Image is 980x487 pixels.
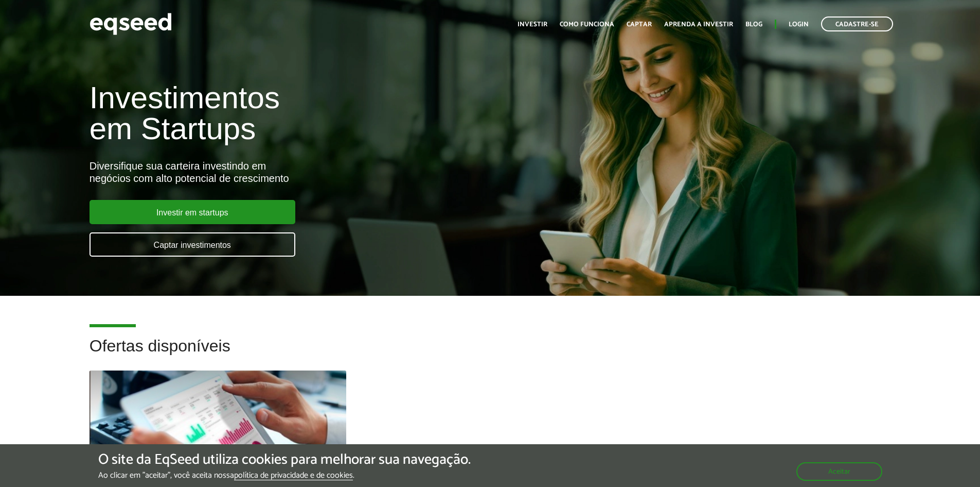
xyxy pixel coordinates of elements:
h2: Ofertas disponíveis [90,337,891,371]
a: Aprenda a investir [664,21,733,28]
a: Como funciona [560,21,614,28]
a: Blog [745,21,762,28]
a: política de privacidade e de cookies [234,472,353,480]
a: Captar [627,21,652,28]
a: Captar investimentos [90,232,295,257]
div: Diversifique sua carteira investindo em negócios com alto potencial de crescimento [90,160,564,184]
a: Investir [518,21,547,28]
h5: O site da EqSeed utiliza cookies para melhorar sua navegação. [98,452,471,468]
p: Ao clicar em "aceitar", você aceita nossa . [98,471,471,480]
a: Investir em startups [90,200,295,224]
a: Login [789,21,809,28]
a: Cadastre-se [821,16,893,31]
img: EqSeed [90,10,172,38]
h1: Investimentos em Startups [90,82,564,144]
button: Aceitar [796,462,882,481]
